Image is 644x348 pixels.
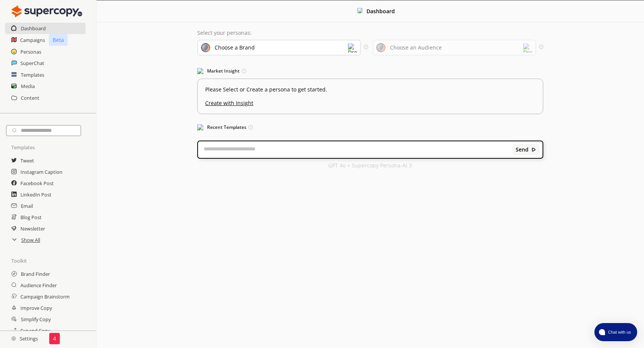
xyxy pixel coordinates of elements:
[20,189,51,200] a: LinkedIn Post
[390,45,442,51] div: Choose an Audience
[21,92,39,104] a: Content
[21,80,35,92] a: Media
[523,43,532,53] img: Dropdown Icon
[20,178,54,189] a: Facebook Post
[20,302,52,314] a: Improve Copy
[21,200,33,212] a: Email
[20,291,70,302] a: Campaign Brainstorm
[594,323,637,341] button: atlas-launcher
[21,23,46,34] a: Dashboard
[366,8,395,15] b: Dashboard
[20,166,62,178] a: Instagram Caption
[205,96,535,106] u: Create with Insight
[20,57,44,69] a: SuperChat
[197,122,543,133] h3: Recent Templates
[53,336,56,342] p: 4
[248,125,253,130] img: Tooltip Icon
[49,34,68,46] p: Beta
[20,212,42,223] a: Blog Post
[20,155,34,166] a: Tweet
[20,223,45,234] a: Newsletter
[357,8,363,13] img: Close
[197,68,203,74] img: Market Insight
[201,43,210,52] img: Brand Icon
[516,147,529,153] b: Send
[364,45,368,49] img: Tooltip Icon
[21,314,51,325] a: Simplify Copy
[197,65,543,77] h3: Market Insight
[205,87,535,93] p: Please Select or Create a persona to get started.
[21,234,40,246] a: Show All
[215,45,255,51] div: Choose a Brand
[376,43,385,52] img: Audience Icon
[11,4,82,19] img: Close
[11,336,16,341] img: Close
[20,34,45,46] a: Campaigns
[20,280,57,291] a: Audience Finder
[242,69,246,73] img: Tooltip Icon
[20,325,50,336] a: Expand Copy
[539,45,543,49] img: Tooltip Icon
[197,124,203,130] img: Popular Templates
[348,43,357,53] img: Dropdown Icon
[605,329,633,335] span: Chat with us
[328,162,412,169] p: GPT 4o + Supercopy Persona-AI 3
[20,46,41,57] a: Personas
[531,147,536,152] img: Close
[21,69,44,80] a: Templates
[197,30,543,36] p: Select your personas:
[21,268,50,280] a: Brand Finder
